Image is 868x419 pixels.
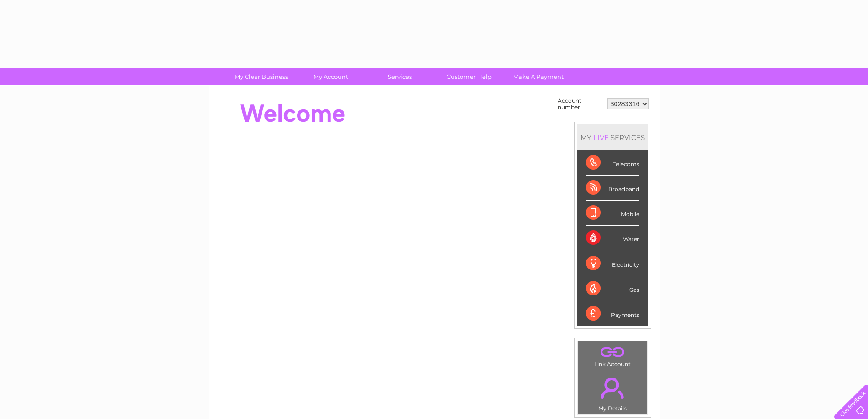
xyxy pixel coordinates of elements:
[577,370,648,414] td: My Details
[586,276,639,301] div: Gas
[293,68,368,85] a: My Account
[555,95,605,113] td: Account number
[586,301,639,326] div: Payments
[577,124,648,150] div: MY SERVICES
[586,201,639,226] div: Mobile
[580,344,645,360] a: .
[586,150,639,176] div: Telecoms
[577,341,648,370] td: Link Account
[586,226,639,251] div: Water
[591,133,611,142] div: LIVE
[580,372,645,404] a: .
[501,68,576,85] a: Make A Payment
[362,68,437,85] a: Services
[586,176,639,201] div: Broadband
[431,68,507,85] a: Customer Help
[224,68,299,85] a: My Clear Business
[586,251,639,276] div: Electricity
